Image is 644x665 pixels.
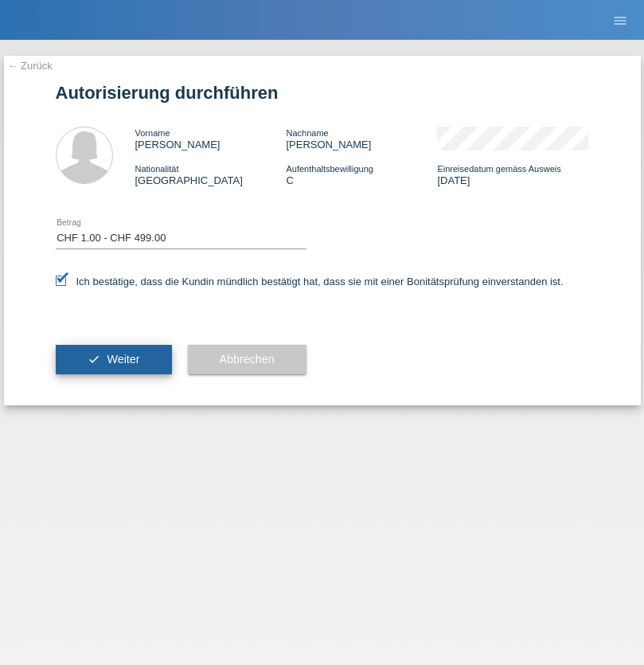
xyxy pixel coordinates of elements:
[8,60,53,72] a: ← Zurück
[437,162,588,186] div: [DATE]
[56,345,172,375] button: check Weiter
[286,128,328,138] span: Nachname
[135,128,170,138] span: Vorname
[188,345,306,375] button: Abbrechen
[604,15,636,25] a: menu
[286,127,437,151] div: [PERSON_NAME]
[286,162,437,186] div: C
[107,353,139,366] span: Weiter
[135,162,287,186] div: [GEOGRAPHIC_DATA]
[88,353,100,366] i: check
[56,276,564,288] label: Ich bestätige, dass die Kundin mündlich bestätigt hat, dass sie mit einer Bonitätsprüfung einvers...
[135,164,179,174] span: Nationalität
[56,83,589,103] h1: Autorisierung durchführen
[286,164,373,174] span: Aufenthaltsbewilligung
[437,164,560,174] span: Einreisedatum gemäss Ausweis
[612,13,628,29] i: menu
[220,353,275,366] span: Abbrechen
[135,127,287,151] div: [PERSON_NAME]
